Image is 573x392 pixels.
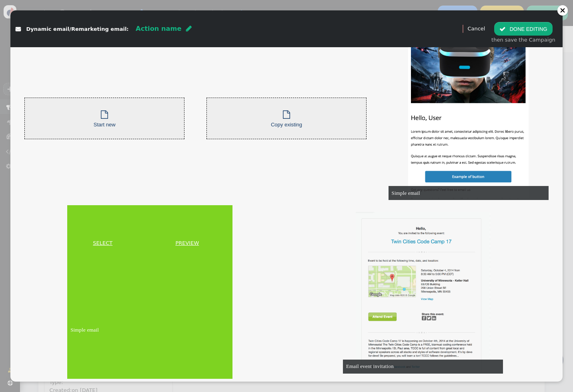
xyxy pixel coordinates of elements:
div: Start new [94,108,116,129]
span: Dynamic email/Remarketing email: [26,26,129,32]
span: Copy existing [271,122,302,128]
span: Action name [136,25,181,32]
span:  [283,110,290,119]
span:  [499,26,506,32]
span: Email event invitation [346,363,394,369]
button: DONE EDITING [494,22,552,36]
span:  [16,26,21,32]
a: SELECT [69,239,136,247]
a: PREVIEW [143,239,231,247]
a: Cancel [467,26,485,32]
span: Simple email [392,190,420,196]
span: Simple email [70,327,99,333]
div: then save the Campaign [491,36,555,44]
span:  [186,25,192,32]
span:  [101,110,108,119]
